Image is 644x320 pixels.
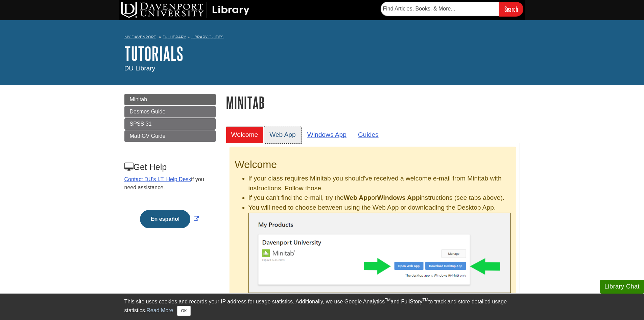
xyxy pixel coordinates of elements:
span: Desmos Guide [130,109,166,114]
img: DU Library [121,2,249,18]
span: Minitab [130,97,147,102]
a: Guides [353,126,384,143]
a: SPSS 31 [124,118,216,130]
a: Read More [146,307,173,313]
a: Library Guides [191,35,223,39]
li: If you can't find the e-mail, try the or instructions (see tabs above). [248,193,511,203]
a: Web App [264,126,301,143]
sup: TM [385,298,390,302]
button: Library Chat [600,280,644,294]
span: SPSS 31 [130,121,152,127]
h2: Welcome [235,159,511,170]
a: Tutorials [124,43,183,64]
a: MathGV Guide [124,130,216,142]
span: DU Library [124,65,156,72]
img: Minitab .exe file finished downloaded [248,213,511,293]
a: Contact DU's I.T. Help Desk [124,176,191,182]
form: Searches DU Library's articles, books, and more [381,2,523,16]
li: If your class requires Minitab you should've received a welcome e-mail from Minitab with instruct... [248,174,511,193]
a: DU Library [163,35,186,39]
p: if you need assistance. [124,175,215,192]
input: Find Articles, Books, & More... [381,2,499,16]
a: Desmos Guide [124,106,216,118]
li: You will need to choose between using the Web App or downloading the Desktop App. [248,203,511,293]
nav: breadcrumb [124,33,520,43]
b: Windows App [377,194,420,201]
input: Search [499,2,523,16]
a: Minitab [124,94,216,105]
h1: Minitab [226,94,520,111]
a: Welcome [226,126,264,143]
button: Close [177,306,190,316]
a: Link opens in new window [138,216,201,222]
b: Web App [344,194,372,201]
sup: TM [423,298,428,302]
div: Guide Page Menu [124,94,216,240]
a: My Davenport [124,34,156,40]
a: Windows App [302,126,352,143]
h3: Get Help [124,162,215,172]
button: En español [140,210,190,228]
div: This site uses cookies and records your IP address for usage statistics. Additionally, we use Goo... [124,298,520,316]
span: MathGV Guide [130,133,166,139]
